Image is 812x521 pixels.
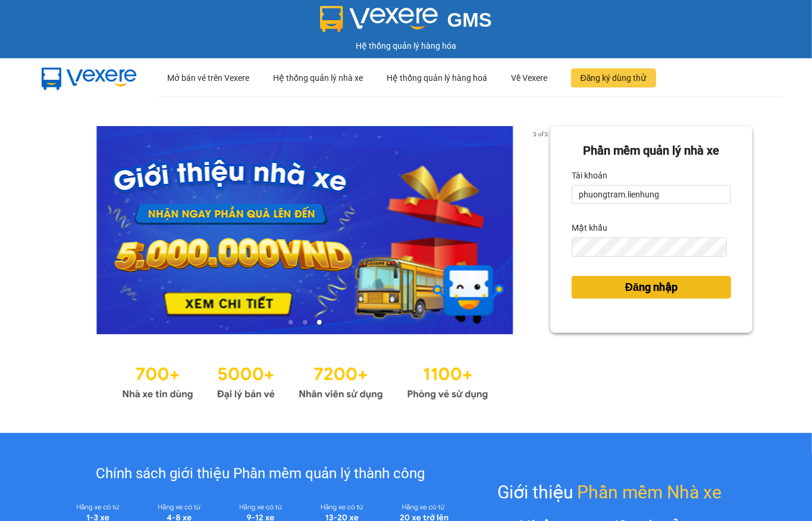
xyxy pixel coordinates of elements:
div: Phần mềm quản lý nhà xe [572,142,731,160]
input: Tài khoản [572,185,731,204]
span: Đăng ký dùng thử [581,71,647,84]
button: next slide / item [534,126,550,334]
div: Chính sách giới thiệu Phần mềm quản lý thành công [57,463,465,485]
button: Đăng nhập [572,276,731,299]
div: Giới thiệu [497,478,722,506]
div: Hệ thống quản lý nhà xe [273,59,363,97]
img: Statistics.png [122,358,488,403]
li: slide item 2 [303,320,308,325]
li: slide item 1 [289,320,293,325]
input: Mật khẩu [572,237,727,257]
div: Hệ thống quản lý hàng hóa [3,39,809,52]
li: slide item 3 [317,320,322,325]
span: Phần mềm Nhà xe [577,478,722,506]
a: GMS [320,18,492,27]
button: Đăng ký dùng thử [571,68,656,87]
label: Mật khẩu [572,218,607,237]
img: logo 2 [320,6,438,32]
button: previous slide / item [59,126,76,334]
label: Tài khoản [572,166,607,185]
p: 3 of 3 [529,126,550,142]
img: mbUUG5Q.png [30,58,149,98]
span: Đăng nhập [625,279,678,296]
div: Hệ thống quản lý hàng hoá [387,59,487,97]
div: Về Vexere [511,59,547,97]
span: GMS [447,9,492,31]
div: Mở bán vé trên Vexere [167,59,249,97]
